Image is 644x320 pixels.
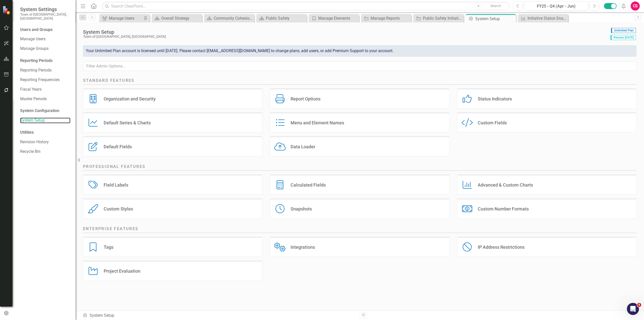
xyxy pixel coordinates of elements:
[104,96,156,102] div: Organization and Security
[20,77,70,83] a: Reporting Frequencies
[104,144,132,150] div: Default Fields
[104,244,113,250] div: Tags
[415,15,462,21] a: Public Safety Initiatives
[20,139,70,145] a: Revision History
[205,15,253,21] a: Community Cohesion and Vibrancy
[519,15,567,21] a: Initiative Status Snapshot
[611,35,636,40] span: Renews [DATE]
[528,15,567,21] div: Initiative Status Snapshot
[20,118,70,123] a: System Setup
[109,15,142,21] div: Manage Users
[83,62,636,71] input: Filter Admin Options...
[83,313,356,318] div: System Setup
[153,15,201,21] a: Overall Strategy
[20,96,70,102] a: Master Periods
[318,15,358,21] div: Manage Elements
[291,182,326,188] div: Calculated Fields
[20,130,70,135] div: Utilities
[490,4,501,8] span: Search
[20,67,70,73] a: Reporting Periods
[478,182,533,188] div: Advanced & Custom Charts
[526,3,587,9] div: FY25 - Q4 (Apr - Jun)
[104,206,133,212] div: Custom Styles
[637,303,641,307] span: 4
[611,28,636,33] span: Unlimited Plan
[266,15,305,21] div: Public Safety
[371,15,410,21] div: Manage Reports
[478,96,512,102] div: Status Indicators
[291,96,320,102] div: Report Options
[104,268,140,274] div: Project Evaluation
[475,16,515,22] div: System Setup
[102,2,509,11] input: Search ClearPoint...
[104,182,128,188] div: Field Labels
[83,29,608,35] div: System Setup
[20,6,70,12] span: System Settings
[310,15,358,21] a: Manage Elements
[20,58,70,64] div: Reporting Periods
[83,226,636,233] h2: Enterprise Features
[478,120,507,126] div: Custom Fields
[631,2,640,11] button: CS
[83,35,608,39] div: Town of [GEOGRAPHIC_DATA], [GEOGRAPHIC_DATA]
[627,303,639,315] iframe: Intercom live chat
[20,12,70,21] small: Town of [GEOGRAPHIC_DATA], [GEOGRAPHIC_DATA]
[83,78,636,85] h2: Standard Features
[3,6,11,14] img: ClearPoint Strategy
[478,244,525,250] div: IP Address Restrictions
[20,46,70,52] a: Manage Groups
[20,149,70,155] a: Recycle Bin
[214,15,253,21] div: Community Cohesion and Vibrancy
[291,144,315,150] div: Data Loader
[483,3,508,10] button: Search
[83,45,636,57] div: Your Unlimited Plan account is licensed until [DATE]. Please contact [EMAIL_ADDRESS][DOMAIN_NAME]...
[423,15,462,21] div: Public Safety Initiatives
[258,15,305,21] a: Public Safety
[478,206,529,212] div: Custom Number Formats
[291,206,312,212] div: Snapshots
[161,15,201,21] div: Overall Strategy
[104,120,151,126] div: Default Series & Charts
[20,36,70,42] a: Manage Users
[20,108,70,114] div: System Configuration
[101,15,142,21] a: Manage Users
[291,244,315,250] div: Integrations
[362,15,410,21] a: Manage Reports
[524,2,588,11] button: FY25 - Q4 (Apr - Jun)
[20,87,70,92] a: Fiscal Years
[291,120,344,126] div: Menu and Element Names
[83,164,636,171] h2: Professional Features
[20,27,70,33] div: Users and Groups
